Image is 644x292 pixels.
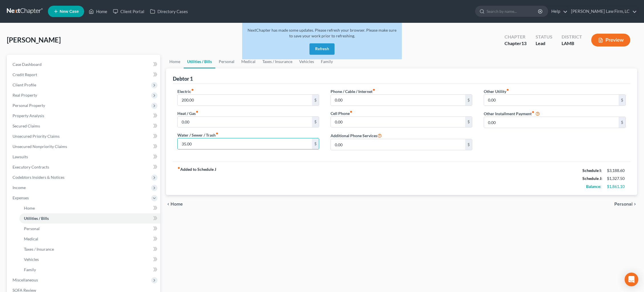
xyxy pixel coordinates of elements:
[619,95,625,106] div: $
[166,202,183,206] button: chevron_left Home
[8,162,160,172] a: Executory Contracts
[562,40,582,47] div: LAMB
[177,88,194,94] label: Electric
[24,257,39,262] span: Vehicles
[331,132,382,139] label: Additional Phone Services
[465,117,472,127] div: $
[24,216,49,221] span: Utilities / Bills
[13,82,36,87] span: Client Profile
[8,121,160,131] a: Secured Claims
[13,165,49,169] span: Executory Contracts
[13,103,45,108] span: Personal Property
[505,40,526,47] div: Chapter
[8,152,160,162] a: Lawsuits
[331,88,375,94] label: Phone / Cable / Internet
[614,202,637,206] button: Personal chevron_right
[8,131,160,141] a: Unsecured Priority Claims
[166,202,171,206] i: chevron_left
[19,203,160,213] a: Home
[312,95,319,106] div: $
[619,117,625,128] div: $
[484,117,619,128] input: --
[372,88,375,91] i: fiber_manual_record
[173,75,193,82] div: Debtor 1
[568,6,637,17] a: [PERSON_NAME] Law Firm, LC
[24,236,38,241] span: Medical
[8,111,160,121] a: Property Analysis
[582,176,602,181] strong: Schedule J:
[177,167,216,190] strong: Added to Schedule J
[8,59,160,70] a: Case Dashboard
[196,110,199,113] i: fiber_manual_record
[8,70,160,80] a: Credit Report
[607,168,626,173] div: $3,188.60
[238,55,259,68] a: Medical
[487,6,539,17] input: Search by name...
[19,234,160,244] a: Medical
[484,88,509,94] label: Other Utility
[19,244,160,254] a: Taxes / Insurance
[177,132,218,138] label: Water / Sewer / Trash
[19,224,160,234] a: Personal
[19,265,160,275] a: Family
[166,55,184,68] a: Home
[465,95,472,106] div: $
[331,139,465,150] input: --
[521,40,526,46] span: 13
[309,43,335,55] button: Refresh
[13,185,26,190] span: Income
[625,273,638,286] div: Open Intercom Messenger
[19,254,160,265] a: Vehicles
[13,113,44,118] span: Property Analysis
[24,247,54,252] span: Taxes / Insurance
[633,202,637,206] i: chevron_right
[24,226,40,231] span: Personal
[110,6,147,17] a: Client Portal
[562,34,582,40] div: District
[582,168,602,173] strong: Schedule I:
[177,110,199,116] label: Heat / Gas
[532,111,534,113] i: fiber_manual_record
[60,9,79,14] span: New Case
[536,40,552,47] div: Lead
[216,132,218,135] i: fiber_manual_record
[586,184,601,189] strong: Balance:
[178,138,312,149] input: --
[191,88,194,91] i: fiber_manual_record
[13,72,37,77] span: Credit Report
[13,195,29,200] span: Expenses
[350,110,353,113] i: fiber_manual_record
[607,184,626,189] div: $1,861.10
[13,134,60,139] span: Unsecured Priority Claims
[184,55,215,68] a: Utilities / Bills
[548,6,568,17] a: Help
[331,95,465,106] input: --
[171,202,183,206] span: Home
[178,117,312,127] input: --
[484,95,619,106] input: --
[13,175,64,180] span: Codebtors Insiders & Notices
[7,36,61,44] span: [PERSON_NAME]
[312,138,319,149] div: $
[331,117,465,127] input: --
[591,34,630,46] button: Preview
[607,176,626,181] div: $1,327.50
[13,123,40,128] span: Secured Claims
[248,28,396,38] span: NextChapter has made some updates. Please refresh your browser. Please make sure to save your wor...
[505,34,526,40] div: Chapter
[506,88,509,91] i: fiber_manual_record
[147,6,191,17] a: Directory Cases
[536,34,552,40] div: Status
[465,139,472,150] div: $
[178,95,312,106] input: --
[13,277,38,282] span: Miscellaneous
[19,213,160,224] a: Utilities / Bills
[331,110,353,116] label: Cell Phone
[13,144,67,149] span: Unsecured Nonpriority Claims
[215,55,238,68] a: Personal
[24,267,36,272] span: Family
[13,154,28,159] span: Lawsuits
[614,202,633,206] span: Personal
[86,6,110,17] a: Home
[13,62,42,67] span: Case Dashboard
